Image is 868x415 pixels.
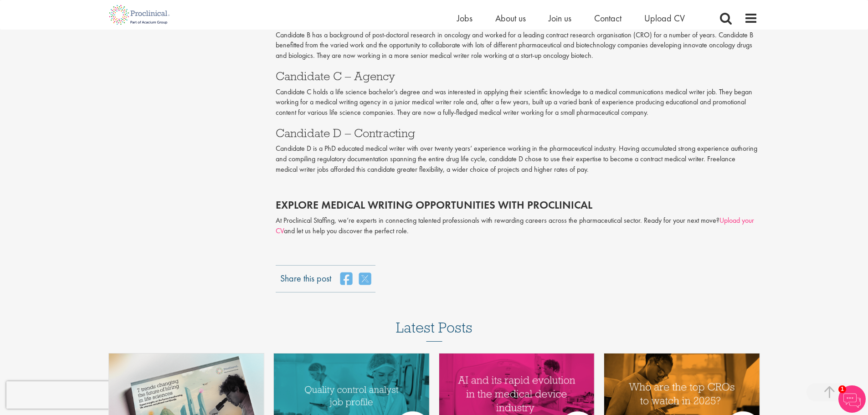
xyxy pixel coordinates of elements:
[276,70,758,82] h3: Candidate C – Agency
[276,199,758,211] h2: Explore medical writing opportunities with Proclinical
[838,385,866,413] img: Chatbot
[644,12,685,24] a: Upload CV
[457,12,473,24] a: Jobs
[495,12,526,24] a: About us
[276,143,758,175] p: Candidate D is a PhD educated medical writer with over twenty years’ experience working in the ph...
[6,381,123,409] iframe: reCAPTCHA
[280,272,331,278] label: Share this post
[359,272,371,286] a: share on twitter
[276,87,758,118] p: Candidate C holds a life science bachelor’s degree and was interested in applying their scientifi...
[276,215,754,236] a: Upload your CV
[276,30,758,61] p: Candidate B has a background of post-doctoral research in oncology and worked for a leading contr...
[838,385,846,393] span: 1
[340,272,352,286] a: share on facebook
[276,127,758,139] h3: Candidate D – Contracting
[276,215,758,236] p: At Proclinical Staffing, we’re experts in connecting talented professionals with rewarding career...
[549,12,571,24] a: Join us
[396,320,473,342] h3: Latest Posts
[594,12,621,24] a: Contact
